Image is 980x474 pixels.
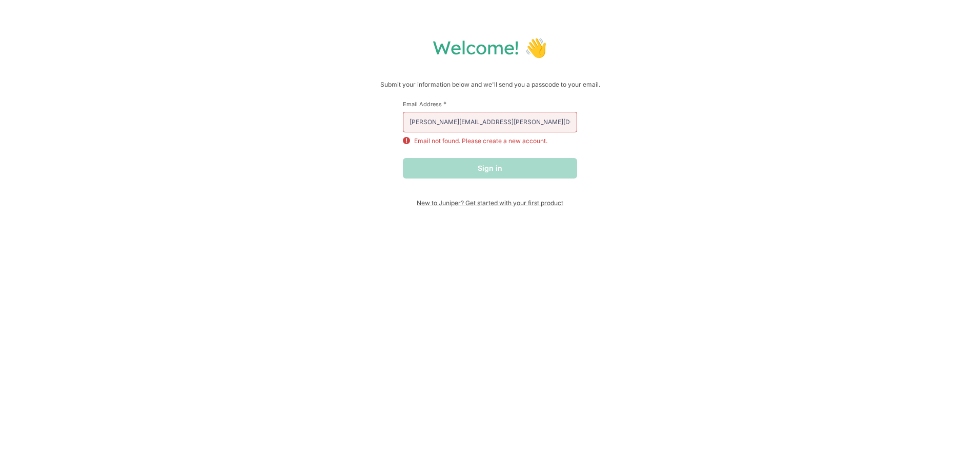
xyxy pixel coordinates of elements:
h1: Welcome! 👋 [10,36,970,59]
span: New to Juniper? Get started with your first product [403,199,577,207]
span: This field is required. [443,100,446,108]
p: Email not found. Please create a new account. [414,136,547,146]
p: Submit your information below and we'll send you a passcode to your email. [10,80,970,90]
label: Email Address [403,100,577,108]
input: email@example.com [403,112,577,132]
